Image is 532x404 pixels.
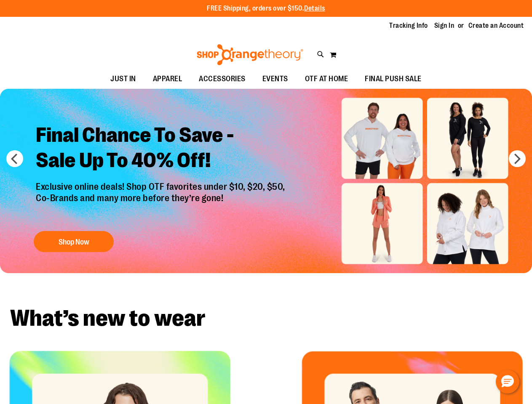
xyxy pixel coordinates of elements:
button: next [509,150,526,167]
a: APPAREL [144,69,191,89]
a: EVENTS [254,69,297,89]
a: JUST IN [102,69,144,89]
a: OTF AT HOME [297,69,357,89]
a: ACCESSORIES [190,69,254,89]
span: EVENTS [262,69,288,88]
span: APPAREL [153,69,182,88]
p: Exclusive online deals! Shop OTF favorites under $10, $20, $50, Co-Brands and many more before th... [29,181,294,223]
a: Tracking Info [389,21,428,30]
span: FINAL PUSH SALE [365,69,422,88]
span: OTF AT HOME [305,69,348,88]
h2: Final Chance To Save - Sale Up To 40% Off! [29,116,294,181]
a: Sign In [434,21,454,30]
h2: What’s new to wear [10,307,522,330]
img: Shop Orangetheory [195,44,305,65]
span: JUST IN [110,69,136,88]
span: ACCESSORIES [199,69,246,88]
a: FINAL PUSH SALE [356,69,430,89]
button: Shop Now [34,231,114,252]
p: FREE Shipping, orders over $150. [207,4,325,13]
a: Create an Account [468,21,524,30]
button: prev [6,150,23,167]
a: Details [304,5,325,12]
button: Hello, have a question? Let’s chat. [496,370,519,393]
a: Final Chance To Save -Sale Up To 40% Off! Exclusive online deals! Shop OTF favorites under $10, $... [29,116,294,256]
